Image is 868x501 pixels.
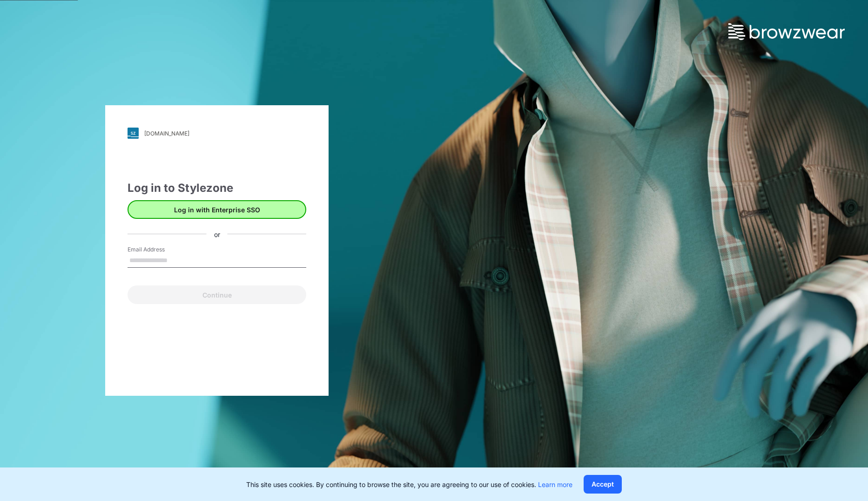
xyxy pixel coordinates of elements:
[246,480,572,489] p: This site uses cookies. By continuing to browse the site, you are agreeing to our use of cookies.
[128,180,306,196] div: Log in to Stylezone
[207,229,228,239] div: or
[128,200,306,219] button: Log in with Enterprise SSO
[144,130,189,137] div: [DOMAIN_NAME]
[128,128,306,139] a: [DOMAIN_NAME]
[728,23,845,40] img: browzwear-logo.73288ffb.svg
[128,128,139,139] img: svg+xml;base64,PHN2ZyB3aWR0aD0iMjgiIGhlaWdodD0iMjgiIHZpZXdCb3g9IjAgMCAyOCAyOCIgZmlsbD0ibm9uZSIgeG...
[538,481,572,488] a: Learn more
[584,475,622,494] button: Accept
[128,245,193,254] label: Email Address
